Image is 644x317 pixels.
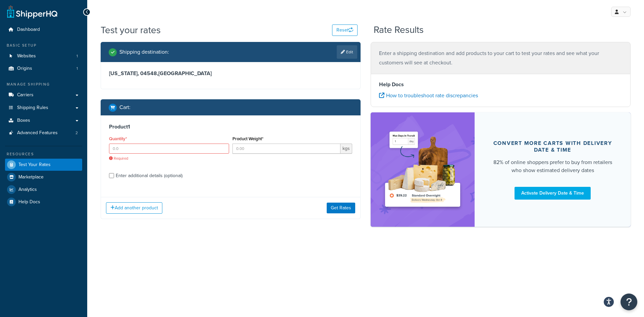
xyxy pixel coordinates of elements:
[17,53,36,59] span: Websites
[337,45,357,59] a: Edit
[621,294,637,310] button: Open Resource Center
[374,25,424,35] h2: Rate Results
[379,92,478,99] a: How to troubleshoot rate discrepancies
[109,70,352,77] h3: [US_STATE], 04548 , [GEOGRAPHIC_DATA]
[5,50,82,62] a: Websites1
[18,174,44,180] span: Marketplace
[109,123,352,130] h3: Product 1
[5,50,82,62] li: Websites
[119,104,130,110] h2: Cart :
[5,102,82,114] a: Shipping Rules
[5,62,82,75] li: Origins
[381,122,465,217] img: feature-image-ddt-36eae7f7280da8017bfb280eaccd9c446f90b1fe08728e4019434db127062ab4.png
[75,130,78,136] span: 2
[5,127,82,139] li: Advanced Features
[379,49,622,67] p: Enter a shipping destination and add products to your cart to test your rates and see what your c...
[327,203,355,213] button: Get Rates
[18,162,51,168] span: Test Your Rates
[5,43,82,48] div: Basic Setup
[17,118,30,123] span: Boxes
[18,199,40,205] span: Help Docs
[491,158,614,174] div: 82% of online shoppers prefer to buy from retailers who show estimated delivery dates
[17,105,48,111] span: Shipping Rules
[17,130,58,136] span: Advanced Features
[5,171,82,183] a: Marketplace
[5,127,82,139] a: Advanced Features2
[17,92,34,98] span: Carriers
[101,23,161,37] h1: Test your rates
[515,187,591,200] a: Activate Delivery Date & Time
[5,23,82,36] a: Dashboard
[76,66,78,71] span: 1
[119,49,169,55] h2: Shipping destination :
[109,173,114,178] input: Enter additional details (optional)
[106,202,162,214] button: Add another product
[76,53,78,59] span: 1
[332,24,358,36] button: Reset
[5,114,82,127] a: Boxes
[340,144,352,154] span: kgs
[17,27,40,33] span: Dashboard
[109,156,229,161] span: Required
[5,89,82,101] a: Carriers
[5,159,82,171] a: Test Your Rates
[232,136,263,141] label: Product Weight*
[116,171,182,180] div: Enter additional details (optional)
[5,82,82,87] div: Manage Shipping
[379,81,622,89] h4: Help Docs
[5,196,82,208] a: Help Docs
[5,151,82,157] div: Resources
[232,144,341,154] input: 0.00
[109,144,229,154] input: 0.0
[5,183,82,196] a: Analytics
[17,66,32,71] span: Origins
[18,187,37,193] span: Analytics
[5,62,82,75] a: Origins1
[109,136,127,141] label: Quantity*
[491,140,614,153] div: Convert more carts with delivery date & time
